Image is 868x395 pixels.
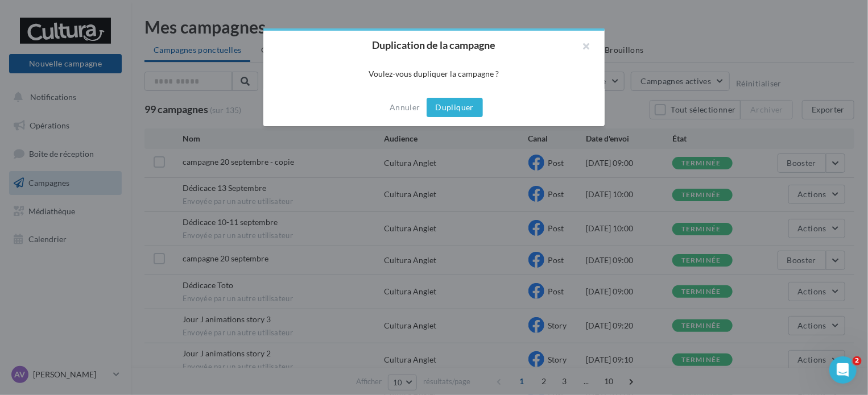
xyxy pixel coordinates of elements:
button: Annuler [385,101,424,114]
iframe: Intercom live chat [829,356,857,384]
h2: Duplication de la campagne [282,40,586,50]
span: 2 [853,356,862,365]
button: Dupliquer [427,98,483,117]
div: Voulez-vous dupliquer la campagne ? [282,68,586,80]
